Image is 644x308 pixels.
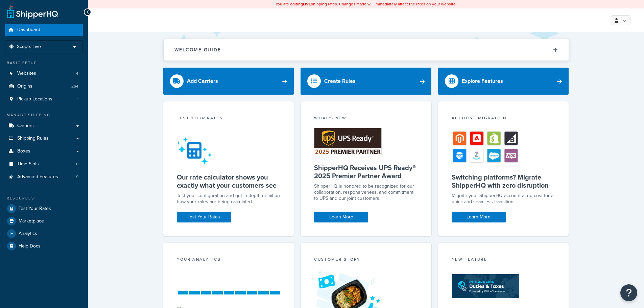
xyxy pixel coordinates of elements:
span: Analytics [19,231,37,237]
button: Open Resource Center [620,284,637,301]
span: Dashboard [17,27,40,33]
span: 0 [76,161,78,167]
div: Create Rules [324,76,356,86]
span: Marketplace [19,218,44,224]
h5: Switching platforms? Migrate ShipperHQ with zero disruption [452,173,555,189]
a: Explore Features [438,68,569,95]
a: Add Carriers [163,68,294,95]
a: Pickup Locations1 [5,93,83,105]
a: Test Your Rates [177,212,231,222]
b: LIVE [303,1,311,7]
span: Help Docs [19,243,41,249]
div: Test your rates [177,115,281,123]
a: Analytics [5,228,83,240]
div: Add Carriers [187,76,218,86]
div: Explore Features [462,76,503,86]
a: Advanced Features9 [5,171,83,183]
span: Scope: Live [17,44,41,50]
div: Manage Shipping [5,112,83,118]
div: Account Migration [452,115,555,123]
div: New Feature [452,256,555,264]
a: Time Slots0 [5,158,83,170]
a: Shipping Rules [5,132,83,145]
p: ShipperHQ is honored to be recognized for our collaboration, responsiveness, and commitment to UP... [314,183,418,202]
div: What's New [314,115,418,123]
span: 264 [71,84,78,89]
div: Migrate your ShipperHQ account at no cost for a quick and seamless transition. [452,193,555,205]
span: Origins [17,84,32,89]
li: Origins [5,80,83,93]
div: Your Analytics [177,256,281,264]
a: Help Docs [5,240,83,252]
li: Advanced Features [5,171,83,183]
li: Websites [5,67,83,80]
a: Carriers [5,120,83,132]
div: Basic Setup [5,60,83,66]
a: Marketplace [5,215,83,227]
a: Dashboard [5,24,83,36]
a: Websites4 [5,67,83,80]
span: Pickup Locations [17,96,52,102]
h2: Welcome Guide [174,47,221,52]
h5: Our rate calculator shows you exactly what your customers see [177,173,281,189]
li: Pickup Locations [5,93,83,105]
h5: ShipperHQ Receives UPS Ready® 2025 Premier Partner Award [314,164,418,180]
a: Test Your Rates [5,203,83,215]
span: Time Slots [17,161,39,167]
a: Learn More [452,212,506,222]
a: Origins264 [5,80,83,93]
span: Carriers [17,123,34,129]
div: Test your configuration and get in-depth detail on how your rates are being calculated. [177,193,281,205]
li: Time Slots [5,158,83,170]
span: Test Your Rates [19,206,51,212]
a: Learn More [314,212,368,222]
span: Shipping Rules [17,136,49,141]
span: 4 [76,71,78,76]
span: 9 [76,174,78,180]
div: Resources [5,195,83,201]
span: Boxes [17,148,30,154]
span: Advanced Features [17,174,58,180]
button: Welcome Guide [164,39,569,61]
span: 1 [77,96,78,102]
a: Boxes [5,145,83,158]
a: Create Rules [301,68,431,95]
span: Websites [17,71,36,76]
div: Customer Story [314,256,418,264]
